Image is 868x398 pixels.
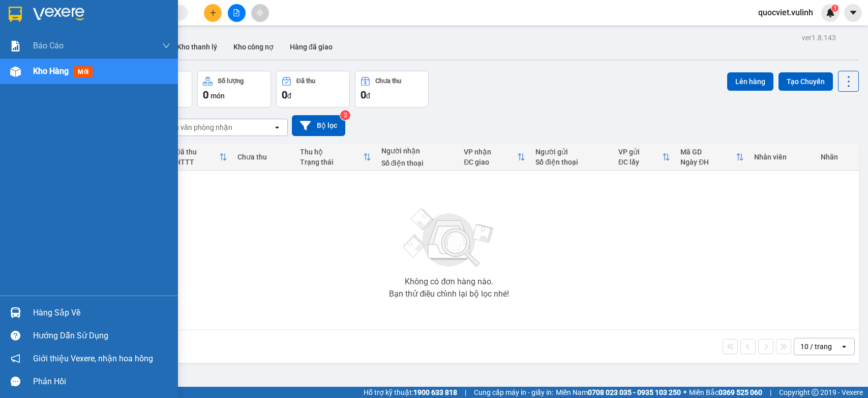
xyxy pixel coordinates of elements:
div: Người nhận [381,147,454,155]
span: 1 [833,5,836,12]
img: warehouse-icon [10,307,21,318]
div: Hướng dẫn sử dụng [33,328,170,343]
span: file-add [233,9,240,16]
span: caret-down [849,8,858,17]
div: ver 1.8.143 [802,32,836,43]
span: Hỗ trợ kỹ thuật: [364,387,457,398]
div: Đã thu [175,148,219,156]
span: đ [366,92,370,100]
div: Phản hồi [33,374,170,389]
div: Hàng sắp về [33,305,170,321]
span: Miền Nam [556,387,681,398]
span: 0 [203,89,208,101]
span: | [770,387,771,398]
span: Miền Bắc [689,387,762,398]
div: Số lượng [218,77,244,85]
button: aim [251,4,269,22]
button: Đã thu0đ [276,71,350,108]
button: caret-down [844,4,862,22]
span: aim [256,9,263,16]
div: Thu hộ [300,148,363,156]
button: Chưa thu0đ [355,71,429,108]
strong: 1900 633 818 [413,388,457,396]
div: Đã thu [296,77,315,85]
div: Người gửi [535,148,608,156]
span: Báo cáo [33,39,64,52]
img: svg+xml;base64,PHN2ZyBjbGFzcz0ibGlzdC1wbHVnX19zdmciIHhtbG5zPSJodHRwOi8vd3d3LnczLm9yZy8yMDAwL3N2Zy... [398,202,500,274]
div: Bạn thử điều chỉnh lại bộ lọc nhé! [389,290,509,298]
span: copyright [812,389,819,396]
span: 0 [361,89,366,101]
span: question-circle [11,331,20,340]
div: Chưa thu [375,77,401,85]
div: Mã GD [680,148,735,156]
img: solution-icon [10,41,21,51]
div: Chọn văn phòng nhận [162,122,232,132]
button: Bộ lọc [292,115,345,136]
span: mới [74,66,93,77]
span: down [162,42,170,50]
sup: 1 [831,5,839,12]
div: Số điện thoại [381,159,454,167]
strong: 0708 023 035 - 0935 103 250 [588,388,681,396]
span: đ [287,92,291,100]
span: Cung cấp máy in - giấy in: [474,387,553,398]
button: Số lượng0món [197,71,271,108]
span: | [465,387,466,398]
strong: 0369 525 060 [719,388,762,396]
img: warehouse-icon [10,66,21,77]
div: Số điện thoại [535,158,608,166]
th: Toggle SortBy [295,144,376,171]
th: Toggle SortBy [675,144,749,171]
button: Hàng đã giao [282,35,341,59]
span: notification [11,354,20,363]
button: Kho thanh lý [169,35,225,59]
div: ĐC lấy [618,158,662,166]
div: Không có đơn hàng nào. [405,278,493,286]
svg: open [840,342,848,351]
span: món [211,92,225,100]
span: plus [209,9,217,16]
button: Tạo Chuyến [779,72,833,91]
span: ⚪️ [683,390,686,394]
th: Toggle SortBy [459,144,530,171]
button: plus [204,4,222,22]
button: Lên hàng [727,72,773,91]
div: VP gửi [618,148,662,156]
div: Ngày ĐH [680,158,735,166]
img: logo-vxr [9,7,22,22]
button: file-add [228,4,246,22]
div: ĐC giao [464,158,517,166]
span: message [11,377,20,386]
img: icon-new-feature [826,8,835,17]
div: VP nhận [464,148,517,156]
button: Kho công nợ [225,35,282,59]
span: quocviet.vulinh [750,6,821,19]
div: Nhãn [821,153,854,161]
th: Toggle SortBy [170,144,232,171]
div: HTTT [175,158,219,166]
th: Toggle SortBy [613,144,675,171]
svg: open [273,123,281,131]
div: 10 / trang [800,341,832,352]
div: Trạng thái [300,158,363,166]
span: Giới thiệu Vexere, nhận hoa hồng [33,352,153,365]
span: 0 [282,89,287,101]
span: Kho hàng [33,66,69,76]
div: Chưa thu [237,153,289,161]
sup: 2 [340,110,350,120]
div: Nhân viên [754,153,811,161]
